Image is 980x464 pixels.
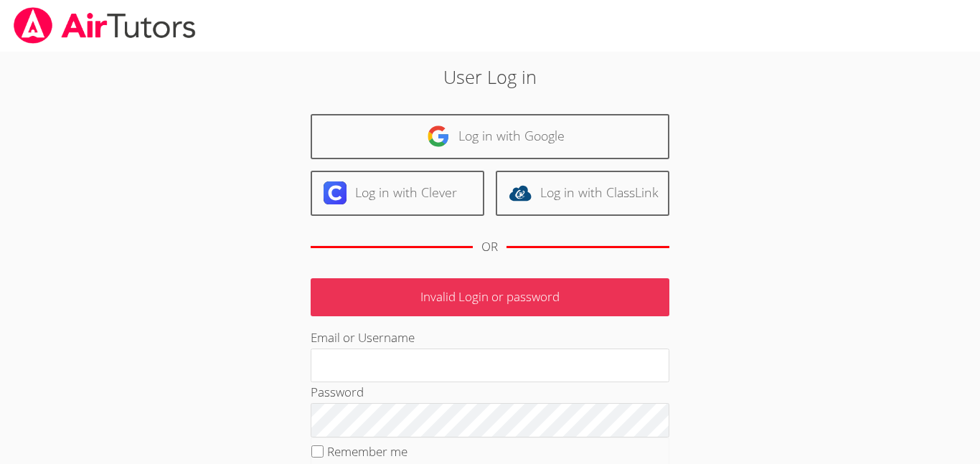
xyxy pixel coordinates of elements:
img: clever-logo-6eab21bc6e7a338710f1a6ff85c0baf02591cd810cc4098c63d3a4b26e2feb20.svg [324,181,347,204]
div: OR [481,237,498,257]
a: Log in with Google [311,114,669,159]
img: google-logo-50288ca7cdecda66e5e0955fdab243c47b7ad437acaf1139b6f446037453330a.svg [427,125,450,148]
label: Password [311,384,364,400]
label: Email or Username [311,329,415,346]
h2: User Log in [225,63,755,90]
a: Log in with Clever [311,171,484,216]
label: Remember me [327,443,407,460]
img: airtutors_banner-c4298cdbf04f3fff15de1276eac7730deb9818008684d7c2e4769d2f7ddbe033.png [12,7,197,44]
img: classlink-logo-d6bb404cc1216ec64c9a2012d9dc4662098be43eaf13dc465df04b49fa7ab582.svg [509,181,532,204]
p: Invalid Login or password [311,278,669,316]
a: Log in with ClassLink [496,171,669,216]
